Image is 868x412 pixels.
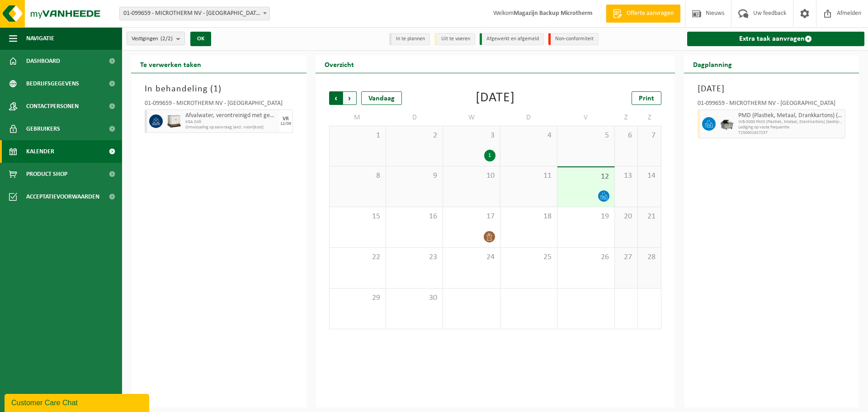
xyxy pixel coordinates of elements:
span: Afvalwater, verontreinigd met gevaarlijke producten [185,112,277,119]
strong: Magazijn Backup Microtherm [514,10,592,17]
span: WB-5000 PMD (Plastiek, Metaal, Drankkartons) (bedrijven) [738,119,843,125]
span: Bedrijfsgegevens [26,72,79,95]
a: Offerte aanvragen [606,5,680,23]
span: 22 [334,252,381,262]
span: 11 [505,171,552,181]
li: Uit te voeren [434,33,475,45]
span: 5 [562,131,609,141]
span: 4 [505,131,552,141]
span: 15 [334,212,381,222]
li: In te plannen [389,33,430,45]
td: M [329,109,386,126]
span: 30 [391,293,438,303]
span: 27 [619,252,633,262]
span: 26 [562,252,609,262]
span: KGA Colli [185,119,277,125]
img: WB-5000-GAL-GY-01 [720,117,734,131]
h3: [DATE] [698,82,846,96]
span: 25 [505,252,552,262]
h2: Dagplanning [684,55,741,73]
button: Vestigingen(2/2) [127,32,185,45]
td: D [500,109,557,126]
a: Print [632,91,661,105]
span: 9 [391,171,438,181]
div: 01-099659 - MICROTHERM NV - [GEOGRAPHIC_DATA] [145,100,293,109]
div: [DATE] [476,91,515,105]
img: PB-IC-1000-HPE-00-02 [167,114,181,128]
span: Dashboard [26,50,60,72]
td: Z [615,109,638,126]
span: 12 [562,172,609,182]
span: 01-099659 - MICROTHERM NV - SINT-NIKLAAS [119,7,270,20]
span: 28 [642,252,656,262]
span: 17 [448,212,495,222]
span: 7 [642,131,656,141]
td: Z [638,109,661,126]
span: Acceptatievoorwaarden [26,185,99,208]
span: Omwisseling op aanvraag (excl. voorrijkost) [185,125,277,130]
span: Volgende [343,91,357,105]
div: 1 [484,150,495,161]
h2: Overzicht [316,55,363,73]
span: 14 [642,171,656,181]
span: Kalender [26,140,54,163]
span: 16 [391,212,438,222]
span: 6 [619,131,633,141]
div: VR [283,116,289,122]
li: Non-conformiteit [548,33,599,45]
span: Gebruikers [26,118,60,140]
span: 1 [213,85,218,94]
span: Lediging op vaste frequentie [738,125,843,130]
td: V [557,109,614,126]
span: 20 [619,212,633,222]
div: Vandaag [361,91,402,105]
span: Offerte aanvragen [624,9,676,18]
span: T250001927237 [738,130,843,136]
td: W [443,109,500,126]
span: 2 [391,131,438,141]
h3: In behandeling ( ) [145,82,293,96]
div: 01-099659 - MICROTHERM NV - [GEOGRAPHIC_DATA] [698,100,846,109]
li: Afgewerkt en afgemeld [480,33,544,45]
span: Vorige [329,91,343,105]
span: 10 [448,171,495,181]
span: 1 [334,131,381,141]
span: Product Shop [26,163,67,185]
span: Navigatie [26,27,54,50]
span: 3 [448,131,495,141]
span: Contactpersonen [26,95,79,118]
span: 8 [334,171,381,181]
span: 13 [619,171,633,181]
span: 21 [642,212,656,222]
span: PMD (Plastiek, Metaal, Drankkartons) (bedrijven) [738,112,843,119]
span: 23 [391,252,438,262]
span: 19 [562,212,609,222]
span: Vestigingen [132,32,173,46]
span: 24 [448,252,495,262]
iframe: chat widget [5,392,151,412]
count: (2/2) [160,36,173,42]
span: 29 [334,293,381,303]
span: 18 [505,212,552,222]
td: D [386,109,443,126]
button: OK [190,32,211,46]
div: 12/09 [280,122,291,126]
span: Print [639,95,654,102]
h2: Te verwerken taken [131,55,210,73]
a: Extra taak aanvragen [687,32,865,46]
span: 01-099659 - MICROTHERM NV - SINT-NIKLAAS [120,7,269,20]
